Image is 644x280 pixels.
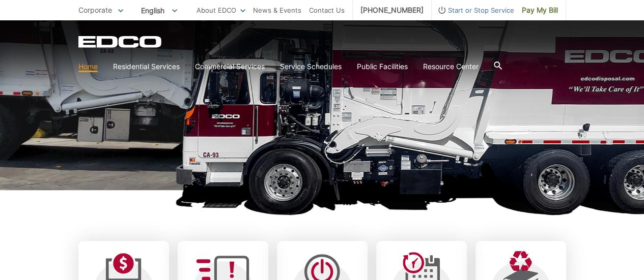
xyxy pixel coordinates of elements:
[280,61,342,72] a: Service Schedules
[423,61,479,72] a: Resource Center
[522,5,558,16] span: Pay My Bill
[78,6,112,14] span: Corporate
[133,2,185,19] span: English
[253,5,301,16] a: News & Events
[78,61,98,72] a: Home
[197,5,245,16] a: About EDCO
[113,61,180,72] a: Residential Services
[309,5,345,16] a: Contact Us
[195,61,265,72] a: Commercial Services
[357,61,408,72] a: Public Facilities
[78,36,163,48] a: EDCD logo. Return to the homepage.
